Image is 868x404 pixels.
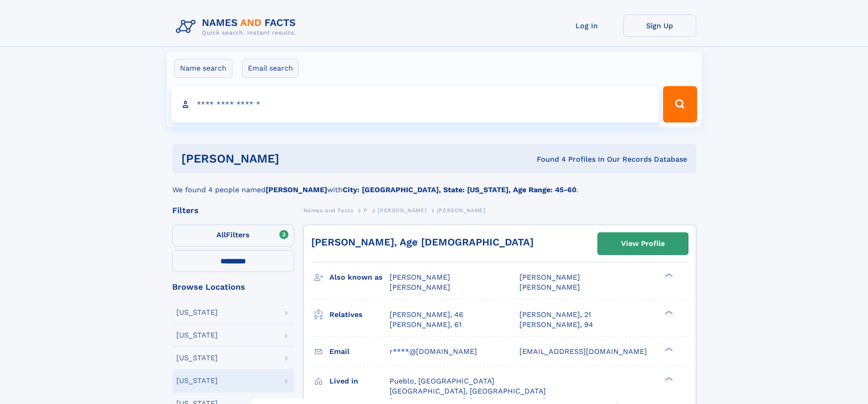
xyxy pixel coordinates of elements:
div: ❯ [663,272,673,278]
h3: Email [329,344,390,359]
label: Email search [242,59,299,78]
a: [PERSON_NAME], 46 [390,310,463,320]
label: Name search [174,59,232,78]
a: [PERSON_NAME] [378,205,426,216]
b: [PERSON_NAME] [266,185,327,194]
a: [PERSON_NAME], 61 [390,320,462,330]
a: P [364,205,368,216]
h1: [PERSON_NAME] [181,153,408,164]
a: Log In [550,15,623,37]
span: P [364,207,368,214]
div: ❯ [663,376,673,382]
a: Names and Facts [303,205,354,216]
b: City: [GEOGRAPHIC_DATA], State: [US_STATE], Age Range: 45-60 [343,185,576,194]
div: ❯ [663,346,673,352]
div: Filters [172,206,294,215]
div: Found 4 Profiles In Our Records Database [408,154,687,164]
a: [PERSON_NAME], 21 [519,310,591,320]
a: [PERSON_NAME], 94 [519,320,593,330]
div: [US_STATE] [176,309,218,316]
h3: Lived in [329,373,390,389]
span: Pueblo, [GEOGRAPHIC_DATA] [390,377,494,385]
img: Logo Names and Facts [172,15,303,39]
span: [PERSON_NAME] [390,283,450,291]
span: [EMAIL_ADDRESS][DOMAIN_NAME] [519,347,647,356]
div: We found 4 people named with . [172,174,696,195]
h3: Also known as [329,270,390,285]
div: Browse Locations [172,283,294,291]
input: search input [171,86,659,123]
button: Search Button [663,86,697,123]
div: [US_STATE] [176,354,218,362]
div: View Profile [621,233,665,254]
span: [PERSON_NAME] [519,273,580,281]
span: All [216,230,226,239]
label: Filters [172,225,294,246]
a: Sign Up [623,15,696,37]
span: [PERSON_NAME] [390,273,450,281]
a: View Profile [598,233,688,255]
span: [PERSON_NAME] [378,207,426,214]
span: [GEOGRAPHIC_DATA], [GEOGRAPHIC_DATA] [390,387,546,395]
span: [PERSON_NAME] [437,207,486,214]
h3: Relatives [329,307,390,322]
span: [PERSON_NAME] [519,283,580,291]
div: [US_STATE] [176,332,218,339]
a: [PERSON_NAME], Age [DEMOGRAPHIC_DATA] [311,236,534,248]
div: ❯ [663,309,673,315]
div: [US_STATE] [176,377,218,384]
